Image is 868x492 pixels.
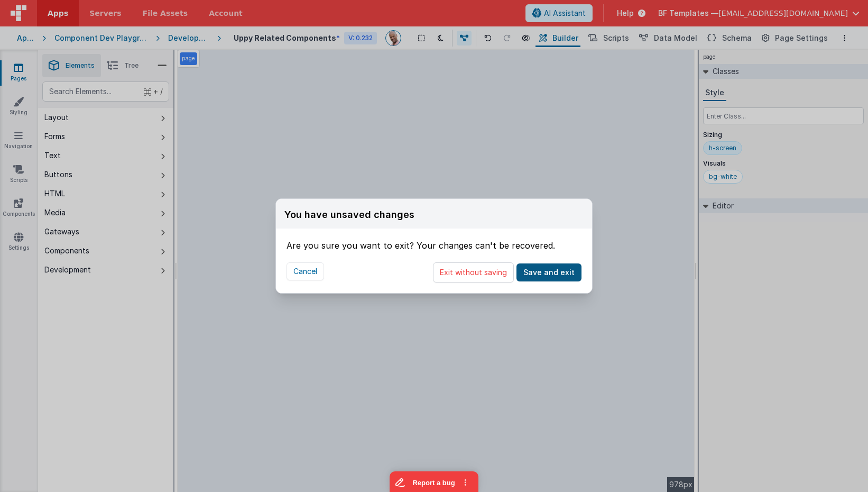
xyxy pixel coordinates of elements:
button: Save and exit [516,263,581,281]
button: Exit without saving [433,262,514,283]
div: Are you sure you want to exit? Your changes can't be recovered. [287,229,581,252]
div: You have unsaved changes [284,207,414,222]
button: Cancel [287,262,324,280]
